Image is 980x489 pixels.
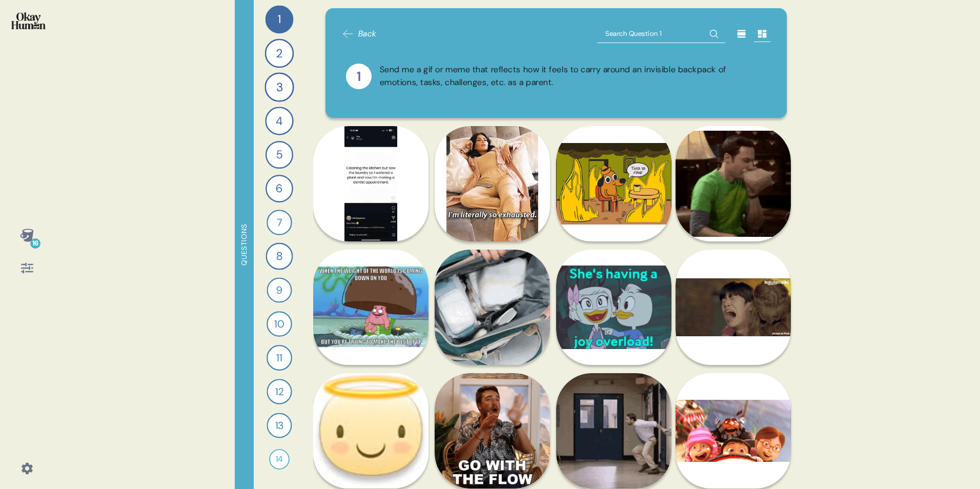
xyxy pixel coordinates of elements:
[266,243,293,270] div: 8
[267,379,292,404] div: 12
[346,64,372,89] div: 1
[266,141,293,169] div: 5
[267,210,292,235] div: 7
[358,28,377,40] span: Back
[267,277,292,302] div: 9
[264,72,294,101] div: 3
[266,6,294,34] div: 1
[30,238,40,249] div: 16
[265,39,294,68] div: 2
[11,12,46,29] img: okayhuman.3b1b6348.png
[597,25,725,43] input: Search Question 1
[380,64,767,89] div: Send me a gif or meme that reflects how it feels to carry around an invisible backpack of emotion...
[265,107,293,135] div: 4
[269,449,290,470] div: 14
[266,175,293,202] div: 6
[267,311,292,337] div: 10
[267,413,292,438] div: 13
[267,345,292,371] div: 11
